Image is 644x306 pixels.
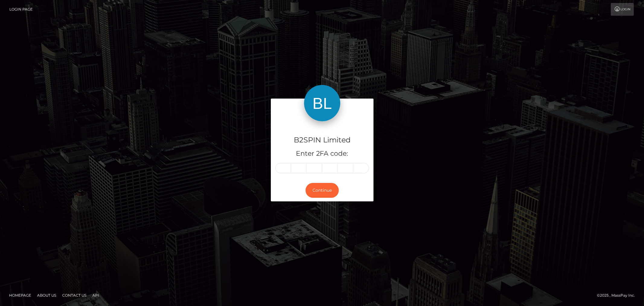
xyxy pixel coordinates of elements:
[60,291,89,300] a: Contact Us
[7,291,34,300] a: Homepage
[275,135,369,145] h4: B2SPIN Limited
[304,85,340,121] img: B2SPIN Limited
[35,291,59,300] a: About Us
[9,3,33,16] a: Login Page
[611,3,634,16] a: Login
[597,292,639,299] div: © 2025 , MassPay Inc.
[275,149,369,158] h5: Enter 2FA code:
[306,183,339,198] button: Continue
[90,291,101,300] a: API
